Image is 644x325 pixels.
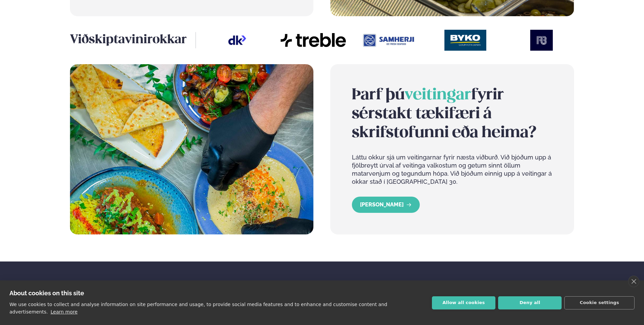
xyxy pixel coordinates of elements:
span: veitingar [405,88,471,103]
img: image alt [509,30,574,51]
span: Viðskiptavinir [70,34,153,46]
h2: Þarf þú fyrir sérstakt tækifæri á skrifstofunni eða heima? [352,86,552,143]
strong: About cookies on this site [9,290,84,297]
button: Cookie settings [564,296,635,309]
img: image alt [205,30,270,51]
img: image alt [433,30,498,51]
p: We use cookies to collect and analyse information on site performance and usage, to provide socia... [9,302,387,315]
button: Deny all [498,296,562,309]
img: image alt [281,30,346,51]
p: Láttu okkur sjá um veitingarnar fyrir næsta viðburð. Við bjóðum upp á fjölbreytt úrval af veiting... [352,153,552,186]
a: close [628,276,639,287]
h3: okkar [70,32,196,48]
button: Allow all cookies [432,296,495,309]
img: image alt [357,30,422,51]
img: image alt [70,64,313,234]
a: Learn more [51,309,78,315]
a: LESA MEIRA [352,197,420,213]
